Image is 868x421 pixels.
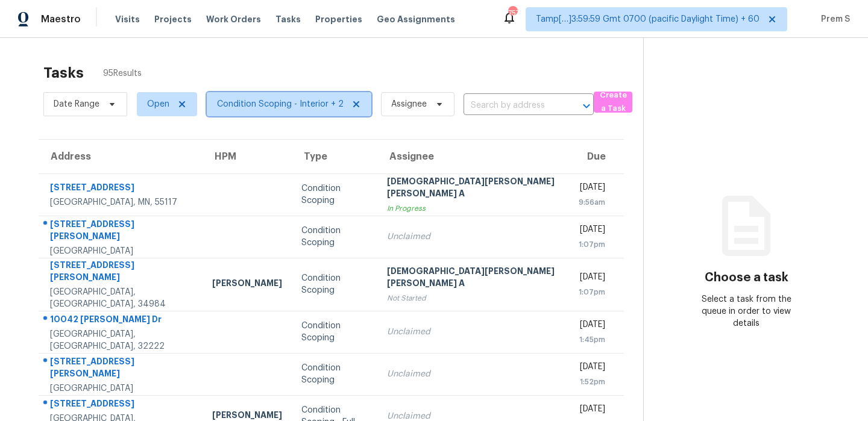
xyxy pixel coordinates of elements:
div: 757 [508,7,517,19]
div: [PERSON_NAME] [212,277,282,292]
div: [GEOGRAPHIC_DATA], MN, 55117 [50,196,193,208]
button: Open [578,98,595,114]
h3: Choose a task [705,272,788,284]
div: Unclaimed [387,368,557,380]
div: [DEMOGRAPHIC_DATA][PERSON_NAME] [PERSON_NAME] A [387,175,557,202]
span: Tasks [275,15,301,23]
button: Create a Task [594,92,632,113]
span: Maestro [41,13,81,25]
h2: Tasks [43,67,84,79]
span: Prem S [816,13,850,25]
div: 10042 [PERSON_NAME] Dr [50,313,193,328]
span: 95 Results [103,67,142,80]
div: [GEOGRAPHIC_DATA], [GEOGRAPHIC_DATA], 34984 [50,286,193,310]
th: Assignee [377,140,567,173]
span: Visits [115,13,140,25]
div: Select a task from the queue in order to view details [695,293,797,329]
div: Condition Scoping [301,225,368,249]
div: [STREET_ADDRESS][PERSON_NAME] [50,259,193,286]
div: [DEMOGRAPHIC_DATA][PERSON_NAME] [PERSON_NAME] A [387,265,557,292]
span: Assignee [391,98,427,110]
th: Address [39,140,203,173]
div: 1:45pm [576,334,605,346]
span: Condition Scoping - Interior + 2 [217,98,344,110]
div: [STREET_ADDRESS] [50,181,193,196]
div: [DATE] [576,223,605,239]
div: [STREET_ADDRESS][PERSON_NAME] [50,355,193,382]
div: 1:07pm [576,286,605,298]
div: [GEOGRAPHIC_DATA], [GEOGRAPHIC_DATA], 32222 [50,328,193,352]
span: Work Orders [206,13,261,25]
span: Create a Task [600,89,626,116]
div: [GEOGRAPHIC_DATA] [50,245,193,257]
div: 1:07pm [576,239,605,251]
input: Search by address [464,96,560,115]
div: In Progress [387,202,557,214]
span: Geo Assignments [377,13,455,25]
div: [GEOGRAPHIC_DATA] [50,382,193,394]
span: Projects [154,13,192,25]
div: 9:56am [576,196,605,208]
div: Condition Scoping [301,272,368,296]
div: [DATE] [576,361,605,376]
th: Type [292,140,377,173]
div: Condition Scoping [301,362,368,386]
div: [DATE] [576,403,605,418]
span: Tamp[…]3:59:59 Gmt 0700 (pacific Daylight Time) + 60 [536,13,759,25]
span: Open [147,98,169,110]
div: 1:52pm [576,376,605,388]
th: Due [567,140,624,173]
div: Unclaimed [387,231,557,243]
div: Condition Scoping [301,182,368,207]
div: Unclaimed [387,326,557,338]
div: [DATE] [576,319,605,334]
span: Properties [315,13,362,25]
div: [DATE] [576,271,605,286]
th: HPM [203,140,292,173]
div: [DATE] [576,181,605,196]
div: [STREET_ADDRESS][PERSON_NAME] [50,218,193,245]
div: Condition Scoping [301,320,368,344]
div: [STREET_ADDRESS] [50,398,193,413]
span: Date Range [54,98,99,110]
div: Not Started [387,292,557,304]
